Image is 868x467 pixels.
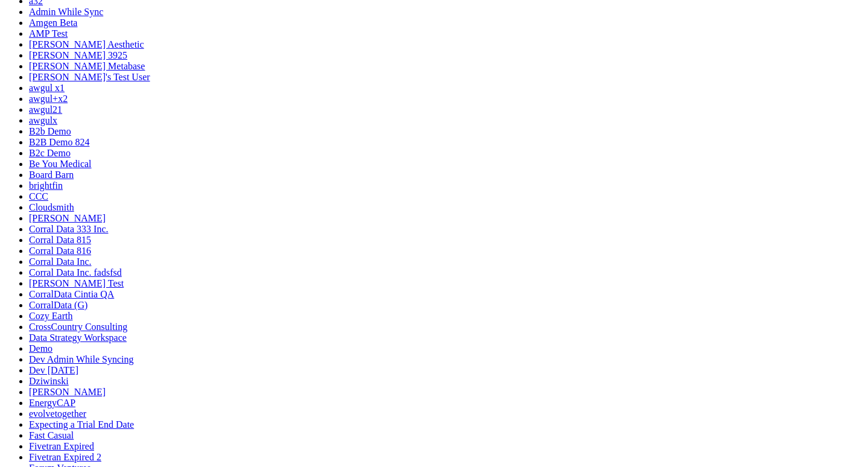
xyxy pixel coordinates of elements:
a: CrossCountry Consulting [29,322,127,332]
a: [PERSON_NAME] Test [29,278,124,288]
a: B2B Demo 824 [29,137,89,147]
a: Dev [DATE] [29,365,78,375]
a: B2c Demo [29,148,71,158]
a: Cloudsmith [29,202,74,212]
a: awgul+x2 [29,94,68,104]
a: awgulx [29,115,57,125]
a: Corral Data 815 [29,235,91,245]
a: awgul21 [29,104,62,115]
a: [PERSON_NAME] [29,213,106,223]
a: Cozy Earth [29,311,72,321]
a: [PERSON_NAME] [29,387,106,397]
a: Expecting a Trial End Date [29,419,134,430]
a: EnergyCAP [29,398,75,408]
a: Fast Casual [29,430,74,440]
a: CorralData Cintia QA [29,289,114,299]
a: [PERSON_NAME] Metabase [29,61,145,71]
a: [PERSON_NAME] Aesthetic [29,39,144,49]
a: Dev Admin While Syncing [29,354,133,364]
a: AMP Test [29,28,68,39]
a: Corral Data 333 Inc. [29,224,109,234]
a: CCC [29,191,48,202]
a: Corral Data 816 [29,246,91,256]
a: [PERSON_NAME] 3925 [29,50,127,60]
a: Be You Medical [29,159,92,169]
a: evolvetogether [29,408,86,419]
a: Corral Data Inc. fadsfsd [29,267,122,278]
a: Amgen Beta [29,17,77,28]
a: [PERSON_NAME]'s Test User [29,72,150,82]
a: brightfin [29,180,63,191]
a: Dziwinski [29,376,69,386]
a: CorralData (G) [29,300,87,310]
a: B2b Demo [29,126,71,136]
a: Demo [29,343,52,354]
a: awgul x1 [29,83,65,93]
a: Fivetran Expired [29,441,94,451]
a: Data Strategy Workspace [29,332,127,343]
a: Board Barn [29,170,74,180]
a: Corral Data Inc. [29,256,92,267]
a: Admin While Sync [29,7,103,17]
a: Fivetran Expired 2 [29,452,101,462]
